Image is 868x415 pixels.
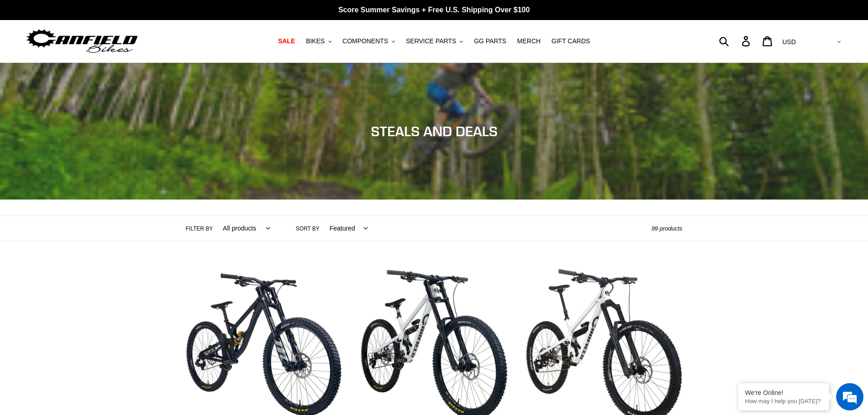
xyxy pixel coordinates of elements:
button: SERVICE PARTS [401,35,467,47]
span: 99 products [652,225,683,232]
button: COMPONENTS [338,35,400,47]
a: SALE [273,35,299,47]
span: BIKES [306,37,324,45]
span: GG PARTS [474,37,506,45]
a: GIFT CARDS [547,35,595,47]
a: MERCH [513,35,545,47]
p: How may I help you today? [745,398,822,405]
span: SALE [278,37,295,45]
div: We're Online! [745,389,822,396]
span: SERVICE PARTS [406,37,456,45]
span: GIFT CARDS [551,37,590,45]
label: Sort by [296,225,319,233]
input: Search [724,31,747,51]
img: Canfield Bikes [25,27,139,56]
span: STEALS AND DEALS [371,123,498,139]
label: Filter by [186,225,213,233]
a: GG PARTS [469,35,511,47]
span: MERCH [517,37,540,45]
span: COMPONENTS [343,37,388,45]
button: BIKES [301,35,336,47]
